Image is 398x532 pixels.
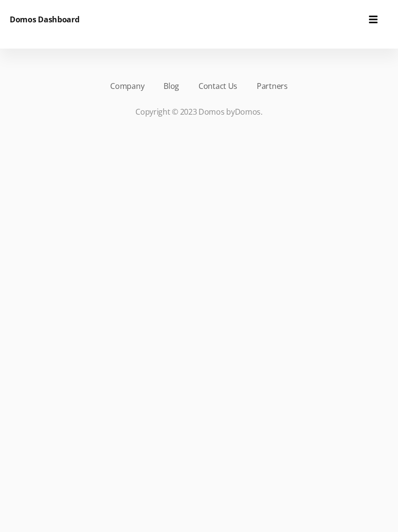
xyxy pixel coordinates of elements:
[257,80,288,92] a: Partners
[24,106,374,118] p: Copyright © 2023 Domos by .
[110,80,144,92] a: Company
[164,80,179,92] a: Blog
[199,80,237,92] a: Contact Us
[10,14,80,25] h6: Domos Dashboard
[235,106,261,117] a: Domos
